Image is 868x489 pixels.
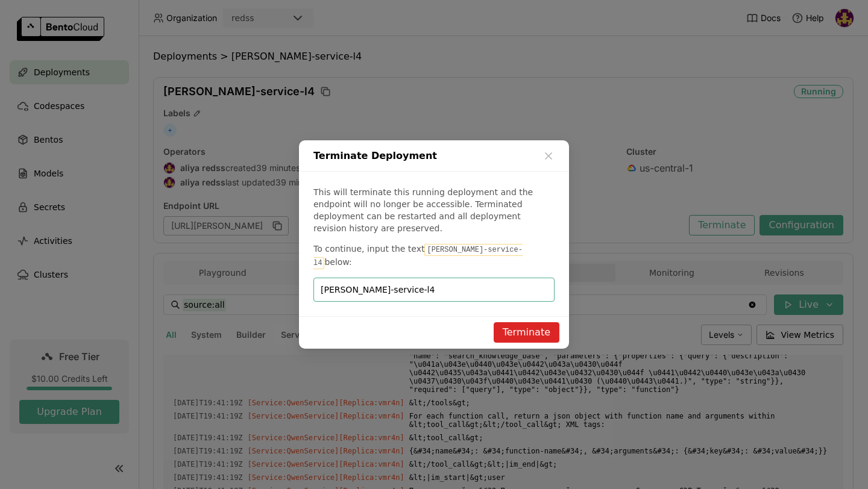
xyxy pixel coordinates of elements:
[299,140,569,349] div: dialog
[299,140,569,172] div: Terminate Deployment
[324,257,351,267] span: below:
[313,244,424,254] span: To continue, input the text
[313,186,555,234] p: This will terminate this running deployment and the endpoint will no longer be accessible. Termin...
[494,322,559,343] button: Terminate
